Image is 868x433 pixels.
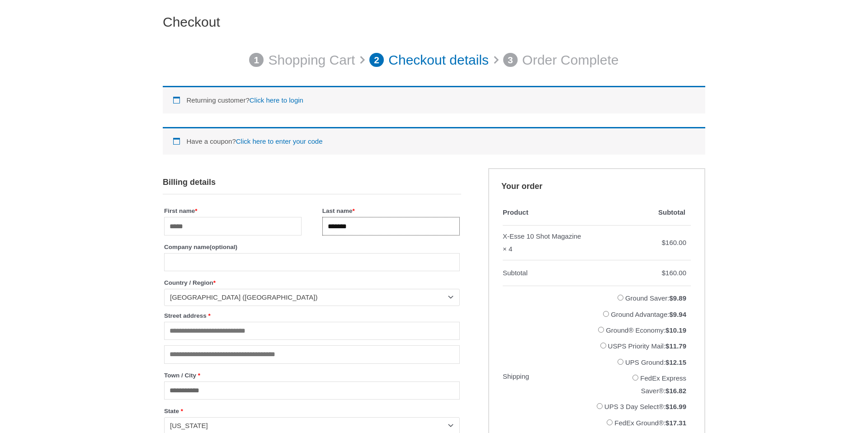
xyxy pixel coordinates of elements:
[611,311,686,318] label: Ground Advantage:
[665,387,686,395] bdi: 16.82
[625,294,686,302] label: Ground Saver:
[669,294,686,302] bdi: 9.89
[665,326,669,334] span: $
[503,260,589,286] th: Subtotal
[503,243,512,255] strong: × 4
[589,200,691,226] th: Subtotal
[640,374,686,395] label: FedEx Express Saver®:
[170,293,446,302] span: United States (US)
[163,168,461,194] h3: Billing details
[249,47,355,73] a: 1 Shopping Cart
[164,369,460,381] label: Town / City
[249,53,264,67] span: 1
[669,294,673,302] span: $
[163,14,705,30] h1: Checkout
[662,269,686,277] bdi: 160.00
[164,277,460,289] label: Country / Region
[665,387,669,395] span: $
[488,168,705,200] h3: Your order
[236,137,323,145] a: Enter your coupon code
[665,419,686,427] bdi: 17.31
[164,241,460,253] label: Company name
[665,403,669,410] span: $
[268,47,355,73] p: Shopping Cart
[665,403,686,410] bdi: 16.99
[662,269,665,277] span: $
[164,289,460,306] span: Country / Region
[163,127,705,155] div: Have a coupon?
[665,342,669,350] span: $
[164,205,302,217] label: First name
[163,86,705,113] div: Returning customer?
[503,200,589,226] th: Product
[170,421,446,430] span: New Jersey
[665,358,686,366] bdi: 12.15
[625,358,686,366] label: UPS Ground:
[662,239,665,246] span: $
[369,53,384,67] span: 2
[665,326,686,334] bdi: 10.19
[369,47,489,73] a: 2 Checkout details
[665,419,669,427] span: $
[665,342,686,350] bdi: 11.79
[669,311,686,318] bdi: 9.94
[608,342,686,350] label: USPS Priority Mail:
[250,96,303,104] a: Click here to login
[669,311,673,318] span: $
[614,419,686,427] label: FedEx Ground®:
[388,47,489,73] p: Checkout details
[665,358,669,366] span: $
[322,205,460,217] label: Last name
[503,230,581,243] div: X-Esse 10 Shot Magazine
[604,403,686,410] label: UPS 3 Day Select®:
[164,405,460,417] label: State
[164,310,460,322] label: Street address
[606,326,686,334] label: Ground® Economy:
[662,239,686,246] bdi: 160.00
[210,244,237,250] span: (optional)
